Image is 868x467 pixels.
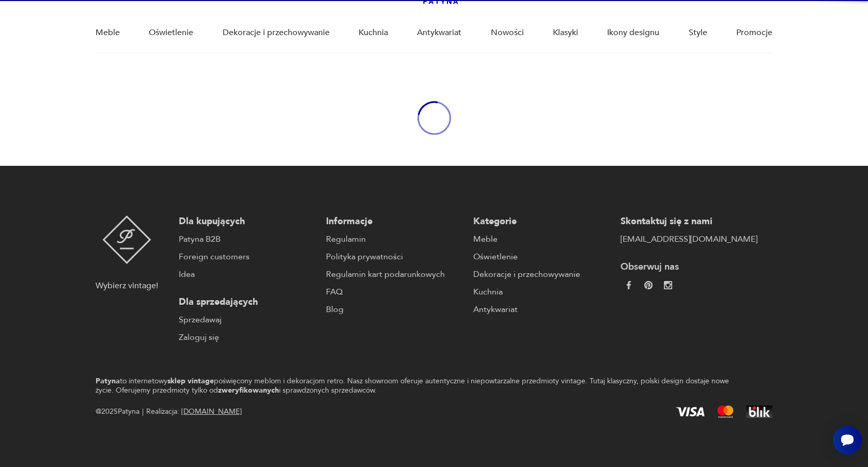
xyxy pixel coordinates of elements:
[664,281,672,289] img: c2fd9cf7f39615d9d6839a72ae8e59e5.webp
[96,279,158,292] p: Wybierz vintage!
[179,314,316,326] a: Sprzedawaj
[417,13,461,53] a: Antykwariat
[326,251,463,263] a: Polityka prywatności
[625,281,633,289] img: da9060093f698e4c3cedc1453eec5031.webp
[326,303,463,316] a: Blog
[621,233,757,245] a: [EMAIL_ADDRESS][DOMAIN_NAME]
[179,331,316,344] a: Zaloguj się
[326,233,463,245] a: Regulamin
[146,406,242,418] span: Realizacja:
[473,286,610,298] a: Kuchnia
[223,13,330,53] a: Dekoracje i przechowywanie
[359,13,388,53] a: Kuchnia
[473,251,610,263] a: Oświetlenie
[676,407,705,416] img: Visa
[102,215,151,264] img: Patyna - sklep z meblami i dekoracjami vintage
[179,215,316,228] p: Dla kupujących
[149,13,193,53] a: Oświetlenie
[96,13,120,53] a: Meble
[689,13,707,53] a: Style
[473,215,610,228] p: Kategorie
[644,281,653,289] img: 37d27d81a828e637adc9f9cb2e3d3a8a.webp
[179,251,316,263] a: Foreign customers
[96,406,139,418] span: @ 2025 Patyna
[326,268,463,281] a: Regulamin kart podarunkowych
[607,13,659,53] a: Ikony designu
[179,296,316,308] p: Dla sprzedających
[179,268,316,281] a: Idea
[179,233,316,245] a: Patyna B2B
[717,406,734,418] img: Mastercard
[218,385,279,395] strong: zweryfikowanych
[746,406,772,418] img: BLIK
[326,215,463,228] p: Informacje
[473,233,610,245] a: Meble
[473,303,610,316] a: Antykwariat
[326,286,463,298] a: FAQ
[491,13,524,53] a: Nowości
[96,376,120,386] strong: Patyna
[167,376,214,386] strong: sklep vintage
[553,13,578,53] a: Klasyki
[736,13,772,53] a: Promocje
[181,407,242,416] a: [DOMAIN_NAME]
[621,215,757,228] p: Skontaktuj się z nami
[96,377,736,395] p: to internetowy poświęcony meblom i dekoracjom retro. Nasz showroom oferuje autentyczne i niepowta...
[142,406,144,418] div: |
[833,426,862,455] iframe: Smartsupp widget button
[473,268,610,281] a: Dekoracje i przechowywanie
[621,261,757,273] p: Obserwuj nas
